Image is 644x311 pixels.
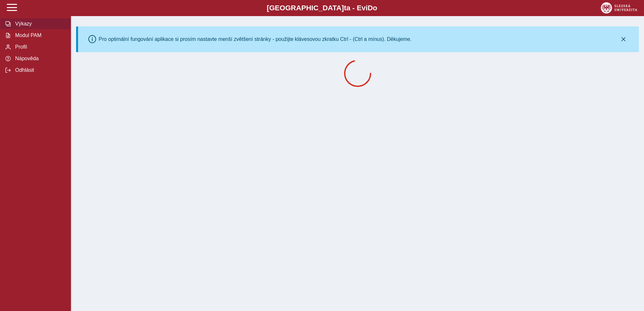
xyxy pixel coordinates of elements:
[13,67,65,73] span: Odhlásit
[13,21,65,27] span: Výkazy
[13,44,65,50] span: Profil
[344,4,346,12] span: t
[601,2,637,14] img: logo_web_su.png
[368,4,373,12] span: D
[373,4,377,12] span: o
[99,36,411,42] div: Pro optimální fungování aplikace si prosím nastavte menší zvětšení stránky - použijte klávesovou ...
[13,56,65,61] span: Nápověda
[13,33,65,38] span: Modul PAM
[19,4,625,12] b: [GEOGRAPHIC_DATA] a - Evi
